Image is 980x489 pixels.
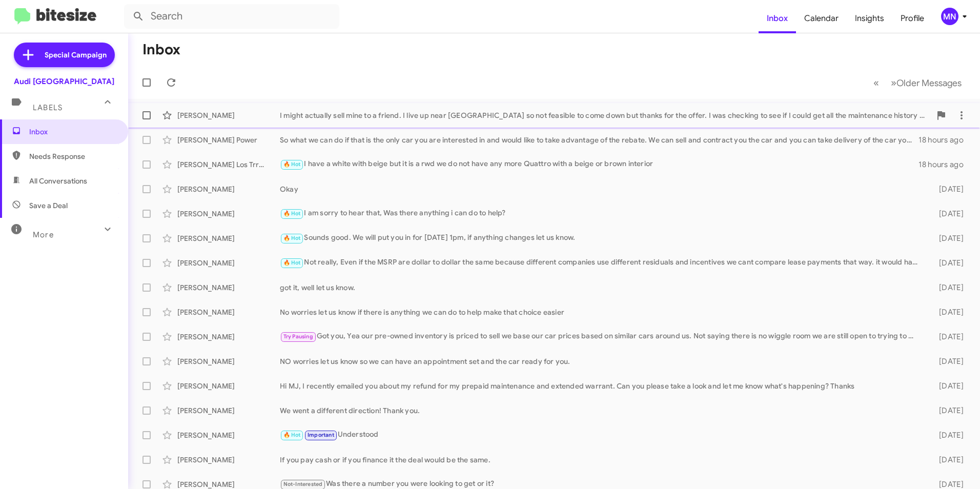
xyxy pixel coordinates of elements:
[280,381,923,391] div: Hi MJ, I recently emailed you about my refund for my prepaid maintenance and extended warrant. Ca...
[280,429,923,441] div: Understood
[14,43,115,67] a: Special Campaign
[177,184,280,194] div: [PERSON_NAME]
[283,432,301,438] span: 🔥 Hot
[885,72,968,93] button: Next
[283,481,323,487] span: Not-Interested
[923,356,972,366] div: [DATE]
[29,176,87,186] span: All Conversations
[280,455,923,465] div: If you pay cash or if you finance it the deal would be the same.
[177,356,280,366] div: [PERSON_NAME]
[280,405,923,416] div: We went a different direction! Thank you.
[923,282,972,293] div: [DATE]
[918,159,972,170] div: 18 hours ago
[177,209,280,219] div: [PERSON_NAME]
[892,4,932,33] a: Profile
[280,356,923,366] div: NO worries let us know so we can have an appointment set and the car ready for you.
[896,77,962,89] span: Older Messages
[280,184,923,194] div: Okay
[873,76,879,89] span: «
[177,332,280,342] div: [PERSON_NAME]
[283,210,301,217] span: 🔥 Hot
[177,307,280,317] div: [PERSON_NAME]
[29,151,116,161] span: Needs Response
[283,235,301,241] span: 🔥 Hot
[177,135,280,145] div: [PERSON_NAME] Power
[923,233,972,243] div: [DATE]
[124,4,339,29] input: Search
[923,307,972,317] div: [DATE]
[45,50,107,60] span: Special Campaign
[923,405,972,416] div: [DATE]
[29,200,68,211] span: Save a Deal
[923,258,972,268] div: [DATE]
[283,259,301,266] span: 🔥 Hot
[923,455,972,465] div: [DATE]
[142,42,180,58] h1: Inbox
[177,381,280,391] div: [PERSON_NAME]
[177,430,280,440] div: [PERSON_NAME]
[177,405,280,416] div: [PERSON_NAME]
[280,158,918,170] div: I have a white with beige but it is a rwd we do not have any more Quattro with a beige or brown i...
[847,4,892,33] a: Insights
[796,4,847,33] a: Calendar
[283,161,301,168] span: 🔥 Hot
[759,4,796,33] a: Inbox
[918,135,972,145] div: 18 hours ago
[280,331,923,342] div: Got you, Yea our pre-owned inventory is priced to sell we base our car prices based on similar ca...
[280,282,923,293] div: got it, well let us know.
[14,76,114,87] div: Audi [GEOGRAPHIC_DATA]
[923,332,972,342] div: [DATE]
[891,76,896,89] span: »
[33,230,54,239] span: More
[280,110,931,120] div: I might actually sell mine to a friend. I live up near [GEOGRAPHIC_DATA] so not feasible to come ...
[923,184,972,194] div: [DATE]
[283,333,313,340] span: Try Pausing
[280,232,923,244] div: Sounds good. We will put you in for [DATE] 1pm, if anything changes let us know.
[923,209,972,219] div: [DATE]
[280,208,923,219] div: I am sorry to hear that, Was there anything i can do to help?
[177,159,280,170] div: [PERSON_NAME] Los Trrenas
[932,8,969,25] button: MN
[308,432,334,438] span: Important
[177,455,280,465] div: [PERSON_NAME]
[923,430,972,440] div: [DATE]
[33,103,63,112] span: Labels
[280,257,923,269] div: Not really, Even if the MSRP are dollar to dollar the same because different companies use differ...
[177,282,280,293] div: [PERSON_NAME]
[177,258,280,268] div: [PERSON_NAME]
[923,381,972,391] div: [DATE]
[177,110,280,120] div: [PERSON_NAME]
[29,127,116,137] span: Inbox
[280,307,923,317] div: No worries let us know if there is anything we can do to help make that choice easier
[280,135,918,145] div: So what we can do if that is the only car you are interested in and would like to take advantage ...
[177,233,280,243] div: [PERSON_NAME]
[867,72,885,93] button: Previous
[868,72,968,93] nav: Page navigation example
[941,8,958,25] div: MN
